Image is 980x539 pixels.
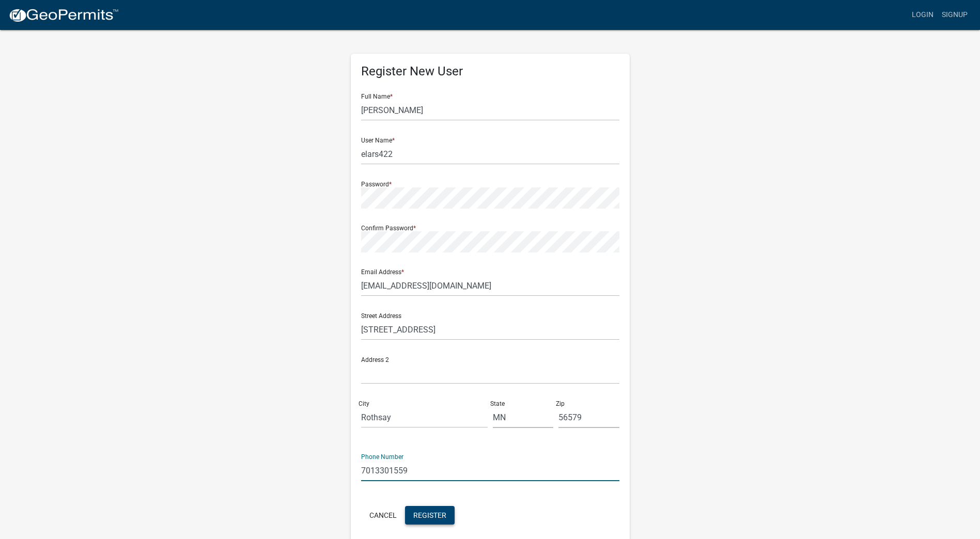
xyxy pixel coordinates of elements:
[361,506,405,525] button: Cancel
[361,64,619,79] h5: Register New User
[405,506,455,525] button: Register
[938,5,972,25] a: Signup
[908,5,938,25] a: Login
[413,511,446,519] span: Register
